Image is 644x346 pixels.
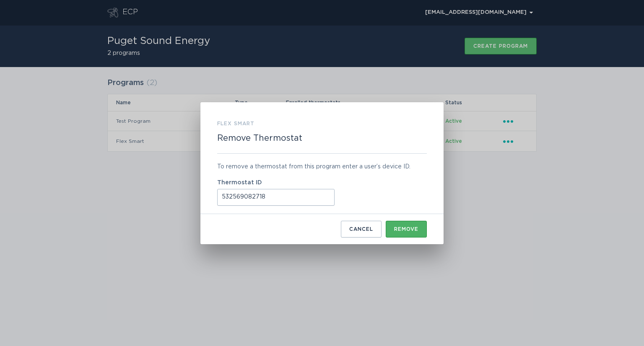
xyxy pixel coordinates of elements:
h2: Remove Thermostat [217,133,302,143]
button: Cancel [341,221,382,238]
button: Remove [386,221,427,238]
h3: Flex Smart [217,119,254,128]
div: To remove a thermostat from this program enter a user’s device ID. [217,162,427,171]
label: Thermostat ID [217,180,427,186]
div: Remove [394,227,418,232]
input: Thermostat ID [217,189,335,206]
div: Cancel [349,227,373,232]
div: Remove Thermostat [200,102,444,244]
